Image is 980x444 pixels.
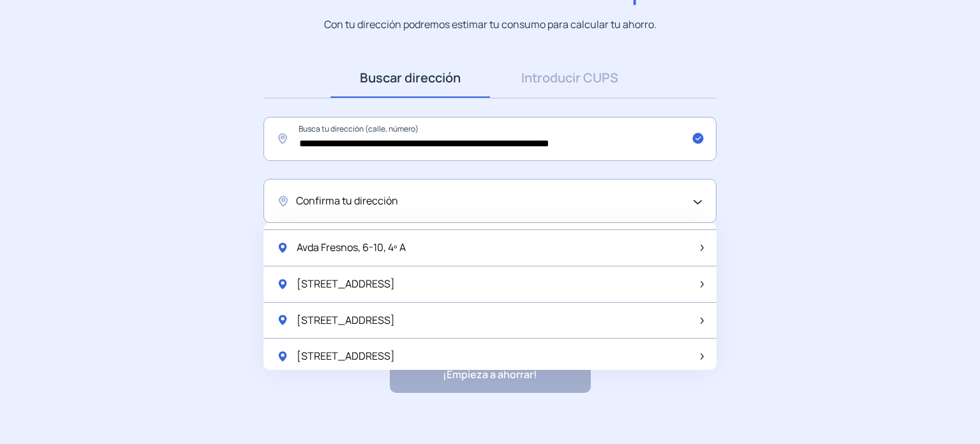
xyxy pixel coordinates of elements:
[701,318,704,324] img: arrow-next-item.svg
[297,240,406,256] span: Avda Fresnos, 6-10, 4º A
[297,312,395,329] span: [STREET_ADDRESS]
[701,281,704,287] img: arrow-next-item.svg
[490,58,650,98] a: Introducir CUPS
[330,58,490,98] a: Buscar dirección
[297,348,395,365] span: [STREET_ADDRESS]
[701,245,704,251] img: arrow-next-item.svg
[324,17,657,33] p: Con tu dirección podremos estimar tu consumo para calcular tu ahorro.
[276,350,289,363] img: location-pin-green.svg
[276,278,289,291] img: location-pin-green.svg
[276,241,289,254] img: location-pin-green.svg
[701,353,704,360] img: arrow-next-item.svg
[297,276,395,293] span: [STREET_ADDRESS]
[276,314,289,326] img: location-pin-green.svg
[296,193,398,210] span: Confirma tu dirección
